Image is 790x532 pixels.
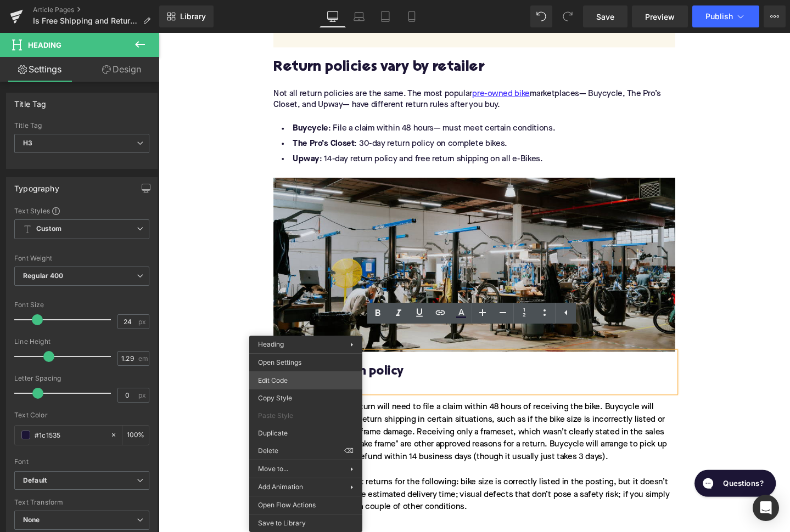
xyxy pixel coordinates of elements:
div: Text Color [14,411,149,419]
b: Regular 400 [23,271,64,280]
div: Title Tag [14,122,149,129]
strong: The Pro’s Closet [141,112,206,121]
span: px [138,318,148,325]
a: Design [82,57,161,82]
img: Upway UpCenter Brooklyn [121,152,544,336]
div: Letter Spacing [14,375,149,382]
div: Title Tag [14,93,47,109]
a: Laptop [346,5,372,27]
div: Font Weight [14,254,149,262]
li: : 30-day return policy on complete bikes. [121,109,544,125]
span: Edit Code [258,376,354,386]
div: Font Size [14,301,149,309]
span: Is Free Shipping and Returns Common for Online E-Bike Retailers in the [GEOGRAPHIC_DATA]? [33,16,138,25]
button: Redo [557,5,579,27]
div: Typography [14,178,59,193]
span: Copy Style [258,393,354,403]
a: Buycycle [121,466,157,479]
div: Line Height [14,338,149,346]
div: Customers seeking a return will need to file a claim within 48 hours of receiving the bike. Buycy... [121,387,544,453]
span: Library [180,12,206,21]
strong: Buycycle [141,97,178,105]
span: Save to Library [258,518,354,528]
a: Preview [632,5,688,27]
a: New Library [159,5,214,27]
b: H3 [23,139,32,147]
span: Preview [645,11,675,22]
span: Paste Style [258,411,354,421]
span: ⌫ [344,446,354,456]
h3: Buycycle return policy [121,348,544,365]
div: doesn’t accept returns for the following: bike size is correctly listed in the posting, but it do... [121,466,544,506]
button: More [764,5,786,27]
a: Tablet [372,5,399,27]
span: Open Flow Actions [258,500,354,510]
a: Mobile [399,5,425,27]
button: Publish [692,5,759,27]
span: Delete [258,446,344,456]
span: Heading [258,340,284,348]
div: Font [14,458,149,466]
span: Move to... [258,464,350,474]
button: Undo [530,5,552,27]
a: pre-owned bike [330,59,390,70]
b: Custom [36,224,61,234]
div: Text Styles [14,206,149,215]
span: Add Animation [258,482,350,492]
span: Duplicate [258,428,354,438]
span: Open Settings [258,358,354,367]
span: Save [596,11,614,22]
i: Default [23,476,47,485]
a: Desktop [320,5,346,27]
strong: Upway [141,128,169,137]
b: None [23,516,40,524]
span: em [138,355,148,362]
div: % [122,426,149,445]
h2: Return policies vary by retailer [121,29,544,46]
input: Color [35,429,105,441]
li: : File a claim within 48 hours— must meet certain conditions. [121,93,544,109]
div: Open Intercom Messenger [753,495,779,521]
span: Heading [28,41,61,49]
iframe: Gorgias live chat messenger [558,456,653,492]
li: : 14-day return policy and free return shipping on all e-Bikes. [121,125,544,141]
div: Not all return policies are the same. The most popular marketplaces— Buycycle, The Pro’s Closet, ... [121,59,544,82]
div: Text Transform [14,499,149,506]
span: Publish [705,12,733,21]
a: Article Pages [33,5,159,14]
span: px [138,392,148,399]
